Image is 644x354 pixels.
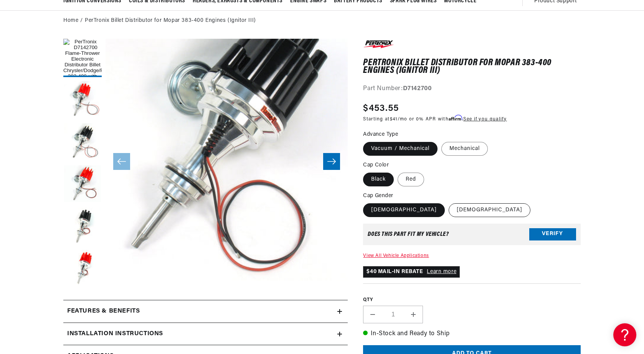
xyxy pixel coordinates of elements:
button: Load image 3 in gallery view [63,123,102,161]
label: Red [398,173,424,186]
div: Part Number: [363,84,581,94]
button: Load image 1 in gallery view [63,39,102,77]
button: Load image 6 in gallery view [63,250,102,288]
legend: Cap Color [363,161,390,169]
nav: breadcrumbs [63,16,581,25]
label: [DEMOGRAPHIC_DATA] [363,203,445,217]
button: Slide right [323,153,340,170]
p: Starting at /mo or 0% APR with . [363,115,507,123]
h1: PerTronix Billet Distributor for Mopar 383-400 Engines (Ignitor III) [363,59,581,75]
button: Load image 4 in gallery view [63,165,102,204]
h2: Features & Benefits [67,306,140,316]
button: Slide left [113,153,130,170]
div: Does This part fit My vehicle? [368,231,449,237]
strong: D7142700 [403,86,432,92]
label: QTY [363,297,581,303]
label: Mechanical [441,142,488,156]
span: $453.55 [363,102,399,115]
button: Load image 2 in gallery view [63,81,102,119]
summary: Installation instructions [63,323,348,345]
a: Home [63,16,78,25]
label: Black [363,173,394,186]
button: Verify [529,228,576,240]
p: In-Stock and Ready to Ship [363,329,581,339]
a: PerTronix Billet Distributor for Mopar 383-400 Engines (Ignitor III) [85,16,256,25]
legend: Cap Gender [363,192,394,200]
a: Learn more [427,269,456,275]
p: $40 MAIL-IN REBATE [363,266,460,278]
label: Vacuum / Mechanical [363,142,438,156]
a: See if you qualify - Learn more about Affirm Financing (opens in modal) [463,117,507,122]
span: Affirm [449,115,462,121]
legend: Advance Type [363,130,399,138]
span: $41 [390,117,398,122]
label: [DEMOGRAPHIC_DATA] [449,203,530,217]
media-gallery: Gallery Viewer [63,39,348,285]
summary: Features & Benefits [63,300,348,323]
h2: Installation instructions [67,329,163,339]
button: Load image 5 in gallery view [63,207,102,246]
a: View All Vehicle Applications [363,254,429,258]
